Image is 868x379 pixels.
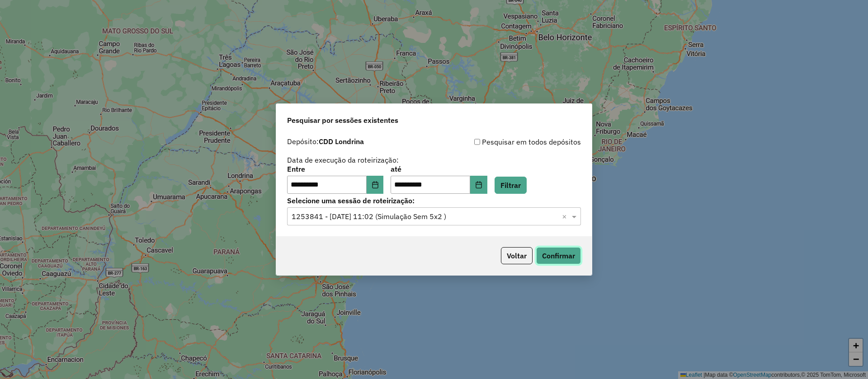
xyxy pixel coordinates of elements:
label: Data de execução da roteirização: [287,154,399,165]
label: até [391,164,487,174]
span: Pesquisar por sessões existentes [287,115,398,126]
div: Pesquisar em todos depósitos [434,136,581,147]
button: Voltar [501,247,533,264]
button: Choose Date [367,176,384,194]
button: Confirmar [536,247,581,264]
button: Filtrar [495,177,527,194]
span: Clear all [562,211,570,222]
label: Selecione uma sessão de roteirização: [287,195,581,206]
label: Depósito: [287,136,364,147]
label: Entre [287,164,383,174]
strong: CDD Londrina [319,137,364,146]
button: Choose Date [470,176,487,194]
